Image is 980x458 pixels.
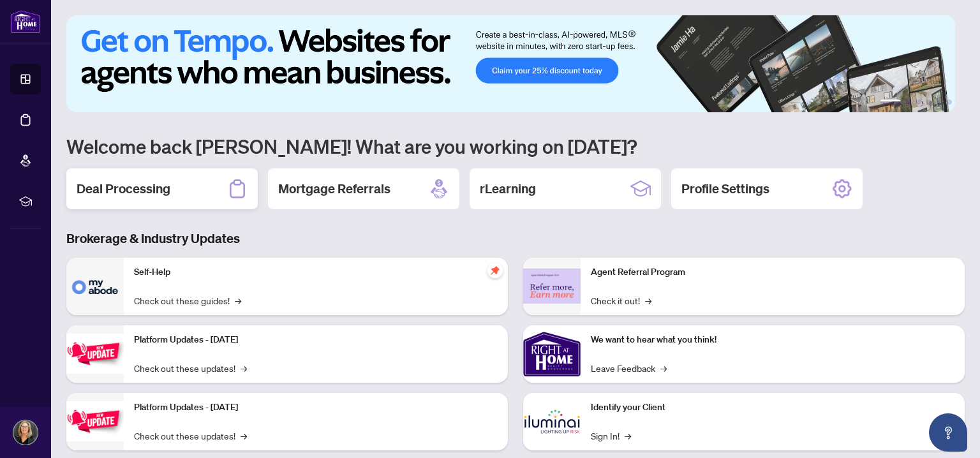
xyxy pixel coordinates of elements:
p: Agent Referral Program [591,265,954,279]
button: 5 [937,100,942,105]
p: Identify your Client [591,401,954,415]
h2: Mortgage Referrals [278,180,390,198]
span: → [660,361,667,375]
img: Profile Icon [13,420,38,445]
span: → [645,293,651,307]
h3: Brokerage & Industry Updates [66,230,965,247]
button: 2 [906,100,911,105]
p: We want to hear what you think! [591,333,954,347]
a: Check out these updates!→ [134,361,247,375]
img: Slide 0 [66,15,955,112]
h1: Welcome back [PERSON_NAME]! What are you working on [DATE]? [66,134,965,158]
img: Self-Help [66,258,124,315]
span: → [241,429,247,443]
h2: Profile Settings [681,180,769,198]
img: Identify your Client [523,393,581,450]
button: 6 [947,100,952,105]
a: Check out these guides!→ [134,293,241,307]
h2: Deal Processing [77,180,170,198]
img: Agent Referral Program [523,269,581,304]
img: Platform Updates - July 21, 2025 [66,334,124,374]
button: 4 [926,100,932,105]
a: Sign In!→ [591,429,631,443]
button: Open asap [929,413,967,452]
p: Platform Updates - [DATE] [134,401,498,415]
span: pushpin [487,263,503,278]
span: → [241,361,247,375]
button: 3 [916,100,921,105]
p: Platform Updates - [DATE] [134,333,498,347]
h2: rLearning [480,180,536,198]
p: Self-Help [134,265,498,279]
span: → [235,293,241,307]
img: Platform Updates - July 8, 2025 [66,401,124,441]
img: logo [10,10,41,33]
a: Leave Feedback→ [591,361,667,375]
a: Check out these updates!→ [134,429,247,443]
img: We want to hear what you think! [523,325,581,383]
span: → [625,429,631,443]
button: 1 [880,100,901,105]
a: Check it out!→ [591,293,651,307]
